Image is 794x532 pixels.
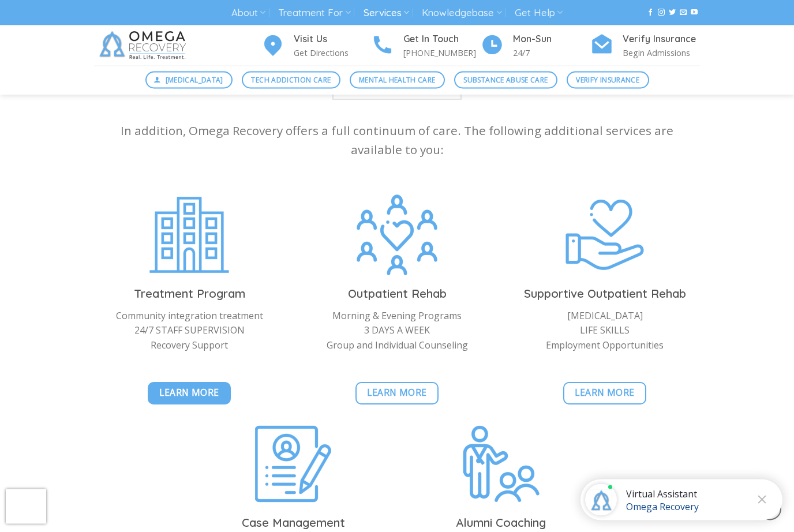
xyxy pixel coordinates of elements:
[94,122,700,160] p: In addition, Omega Recovery offers a full continuum of care. The following additional services ar...
[563,383,647,405] a: Learn More
[350,72,445,89] a: Mental Health Care
[294,32,371,47] h4: Visit Us
[367,386,427,400] span: Learn More
[94,309,284,354] p: Community integration treatment 24/7 STAFF SUPERVISION Recovery Support
[231,2,265,24] a: About
[302,285,492,304] h3: Outpatient Rehab
[242,72,340,89] a: Tech Addiction Care
[623,32,700,47] h4: Verify Insurance
[575,386,635,400] span: Learn More
[145,72,233,89] a: [MEDICAL_DATA]
[463,74,548,85] span: Substance Abuse Care
[647,9,654,17] a: Follow on Facebook
[261,32,371,60] a: Visit Us Get Directions
[251,74,331,85] span: Tech Addiction Care
[691,9,698,17] a: Follow on YouTube
[94,285,284,304] h3: Treatment Program
[680,9,687,17] a: Send us an email
[403,32,481,47] h4: Get In Touch
[403,46,481,59] p: [PHONE_NUMBER]
[422,2,501,24] a: Knowledgebase
[355,383,439,405] a: Learn More
[278,2,350,24] a: Treatment For
[567,72,649,89] a: Verify Insurance
[371,32,481,60] a: Get In Touch [PHONE_NUMBER]
[658,9,665,17] a: Follow on Instagram
[510,285,700,304] h3: Supportive Outpatient Rehab
[94,25,195,66] img: Omega Recovery
[364,2,409,24] a: Services
[159,386,219,400] span: Learn More
[454,72,557,89] a: Substance Abuse Care
[148,383,231,405] a: Learn More
[590,32,700,60] a: Verify Insurance Begin Admissions
[359,74,435,85] span: Mental Health Care
[513,32,590,47] h4: Mon-Sun
[294,46,371,59] p: Get Directions
[166,74,223,85] span: [MEDICAL_DATA]
[669,9,676,17] a: Follow on Twitter
[515,2,563,24] a: Get Help
[576,74,639,85] span: Verify Insurance
[513,46,590,59] p: 24/7
[302,309,492,354] p: Morning & Evening Programs 3 DAYS A WEEK Group and Individual Counseling
[510,309,700,354] p: [MEDICAL_DATA] LIFE SKILLS Employment Opportunities
[623,46,700,59] p: Begin Admissions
